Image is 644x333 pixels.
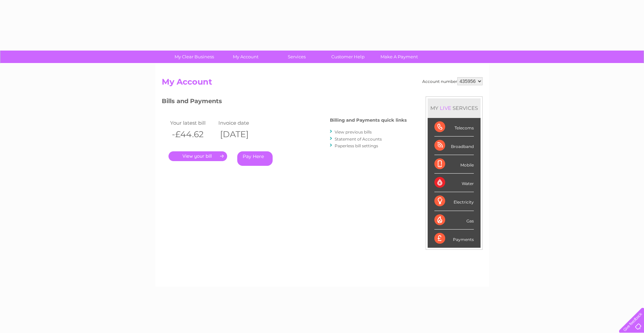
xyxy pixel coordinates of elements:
div: Gas [434,211,474,230]
h2: My Account [162,77,483,90]
th: [DATE] [217,127,265,141]
a: Make A Payment [371,51,427,63]
a: View previous bills [335,129,372,134]
div: Electricity [434,192,474,211]
div: Mobile [434,155,474,174]
td: Your latest bill [168,118,217,127]
h3: Bills and Payments [162,96,407,108]
h4: Billing and Payments quick links [330,118,407,123]
div: Water [434,174,474,192]
div: Broadband [434,137,474,155]
a: Services [269,51,325,63]
div: LIVE [438,105,453,111]
div: Payments [434,230,474,248]
a: Paperless bill settings [335,143,378,148]
a: My Clear Business [166,51,222,63]
a: Customer Help [320,51,376,63]
a: Statement of Accounts [335,137,382,142]
div: Telecoms [434,118,474,137]
a: My Account [218,51,273,63]
a: . [168,151,227,161]
a: Pay Here [237,151,273,166]
div: Account number [422,77,483,85]
th: -£44.62 [168,127,217,141]
div: MY SERVICES [428,98,481,118]
td: Invoice date [217,118,265,127]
